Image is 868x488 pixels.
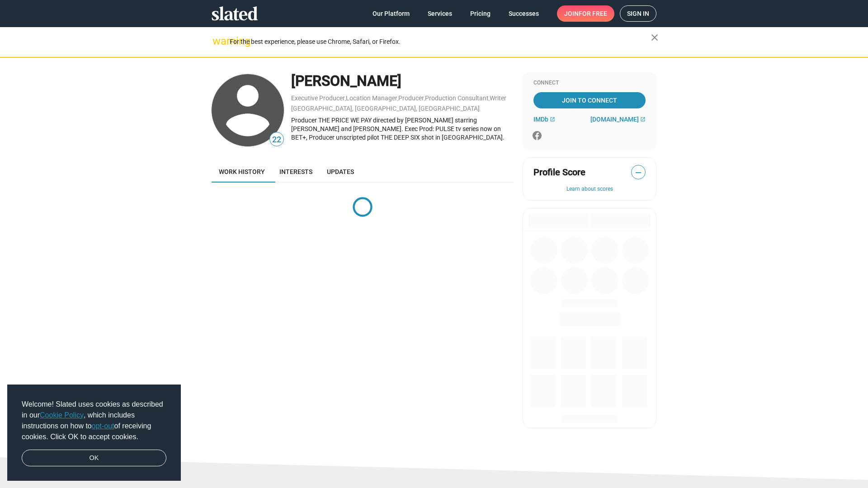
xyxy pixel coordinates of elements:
a: Production Consultant [425,94,489,102]
a: Joinfor free [557,5,614,22]
span: IMDb [533,116,548,123]
span: Profile Score [533,166,585,178]
span: Our Platform [373,5,410,22]
span: for free [579,5,607,22]
a: Updates [320,161,361,183]
div: For the best experience, please use Chrome, Safari, or Firefox. [230,36,651,48]
span: Work history [219,168,265,175]
mat-icon: open_in_new [550,117,555,122]
mat-icon: warning [212,36,223,47]
a: [GEOGRAPHIC_DATA], [GEOGRAPHIC_DATA], [GEOGRAPHIC_DATA] [291,105,480,112]
span: Interests [279,168,312,175]
span: , [424,96,425,101]
span: Updates [327,168,354,175]
a: Our Platform [365,5,417,22]
a: Services [420,5,459,22]
a: Interests [272,161,320,183]
a: Location Manager [346,94,397,102]
a: Sign in [620,5,656,22]
span: , [345,96,346,101]
a: [DOMAIN_NAME] [590,116,646,123]
span: Successes [509,5,539,22]
span: Welcome! Slated uses cookies as described in our , which includes instructions on how to of recei... [22,399,166,442]
a: opt-out [92,422,114,430]
a: Executive Producer [291,94,345,102]
span: , [489,96,490,101]
a: IMDb [533,116,555,123]
span: Services [428,5,452,22]
button: Learn about scores [533,186,646,193]
span: Join [564,5,607,22]
span: , [397,96,398,101]
span: — [632,167,645,178]
span: Join To Connect [535,92,644,108]
mat-icon: open_in_new [640,117,646,122]
a: Join To Connect [533,92,646,108]
a: dismiss cookie message [22,450,166,467]
a: Work history [212,161,272,183]
span: Sign in [627,6,649,21]
a: Writer [490,94,506,102]
a: Cookie Policy [40,411,84,419]
div: [PERSON_NAME] [291,71,514,91]
span: Pricing [470,5,491,22]
a: Successes [501,5,546,22]
span: [DOMAIN_NAME] [590,116,639,123]
a: Pricing [463,5,498,22]
a: Producer [398,94,424,102]
div: cookieconsent [7,385,181,481]
div: Connect [533,80,646,87]
span: 22 [270,134,283,146]
mat-icon: close [649,32,660,43]
div: Producer THE PRICE WE PAY directed by [PERSON_NAME] starring [PERSON_NAME] and [PERSON_NAME]. Exe... [291,116,514,141]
